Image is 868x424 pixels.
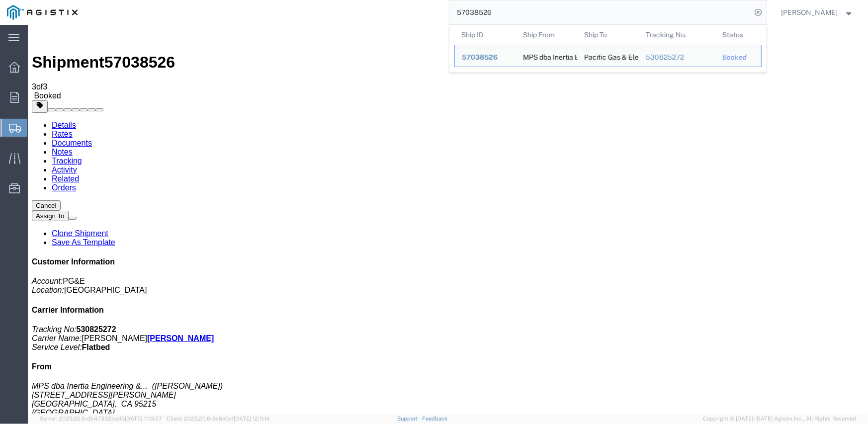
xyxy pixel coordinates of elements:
[4,338,836,346] h4: From
[54,309,119,318] span: [PERSON_NAME]
[4,318,54,327] i: Service Level:
[7,5,78,20] img: logo
[4,175,33,186] button: Cancel
[462,53,498,61] span: 57038526
[119,309,186,318] a: [PERSON_NAME]
[4,58,8,66] span: 3
[584,45,632,67] div: Pacific Gas & Electric Company
[24,132,54,140] a: Tracking
[422,416,447,422] a: Feedback
[516,25,577,45] th: Ship From
[24,123,45,131] a: Notes
[703,415,856,423] span: Copyright © [DATE]-[DATE] Agistix Inc., All Rights Reserved
[49,300,88,309] b: 530825272
[638,25,715,45] th: Tracking Nu.
[167,416,269,422] span: Client: 2025.20.0-8c6e0cf
[397,416,422,422] a: Support
[6,67,33,75] span: Booked
[722,52,754,63] div: Booked
[24,213,87,222] a: Save As Template
[234,416,269,422] span: [DATE] 12:11:14
[24,105,45,113] a: Rates
[4,309,54,318] i: Carrier Name:
[54,318,83,327] b: Flatbed
[125,416,162,422] span: [DATE] 11:13:37
[4,281,836,290] h4: Carrier Information
[4,357,836,402] address: MPS dba Inertia Engineering & Machine Works Inc
[781,7,838,18] span: Chantelle Bower
[40,416,162,422] span: Server: 2025.20.0-db47332bad5
[24,96,48,104] a: Details
[522,45,570,67] div: MPS dba Inertia Engineering & Machine Works Inc
[15,58,19,66] span: 3
[4,384,87,392] span: [GEOGRAPHIC_DATA]
[24,141,49,149] a: Activity
[781,6,855,18] button: [PERSON_NAME]
[4,300,49,309] i: Tracking No:
[454,25,516,45] th: Ship ID
[24,159,48,167] a: Orders
[28,25,868,414] iframe: FS Legacy Container
[462,52,509,63] div: 57038526
[645,52,708,63] div: 530825272
[4,261,36,269] i: Location:
[4,58,836,67] div: of
[4,252,35,260] i: Account:
[4,252,836,270] p: [GEOGRAPHIC_DATA]
[35,252,57,260] span: PG&E
[4,186,41,196] button: Assign To
[577,25,639,45] th: Ship To
[449,0,752,24] input: Search for shipment number, reference number
[77,28,147,46] span: 57038526
[4,233,836,242] h4: Customer Information
[24,150,51,158] a: Related
[24,114,64,122] a: Documents
[24,204,81,213] a: Clone Shipment
[715,25,762,45] th: Status
[454,25,767,72] table: Search Results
